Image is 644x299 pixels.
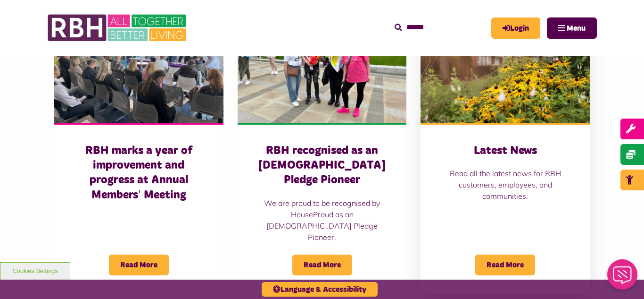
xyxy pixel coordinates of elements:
input: Search [395,17,482,38]
button: Language & Accessibility [262,282,378,297]
img: RBH [47,9,189,46]
a: RBH marks a year of improvement and progress at Annual Members’ Meeting Read More [54,17,223,294]
img: SAZ MEDIA RBH HOUSING4 [421,17,590,123]
p: Read all the latest news for RBH customers, employees, and communities. [439,168,571,202]
a: MyRBH [491,17,540,39]
span: Read More [292,255,352,275]
img: Board Meeting [54,17,223,123]
button: Navigation [547,17,597,39]
img: RBH customers and colleagues at the Rochdale Pride event outside the town hall [238,17,407,123]
span: Menu [567,25,586,32]
a: Latest News Read all the latest news for RBH customers, employees, and communities. Read More [421,17,590,294]
a: RBH recognised as an [DEMOGRAPHIC_DATA] Pledge Pioneer We are proud to be recognised by HouseProu... [238,17,407,294]
iframe: Netcall Web Assistant for live chat [602,256,644,299]
h3: Latest News [439,144,571,158]
h3: RBH marks a year of improvement and progress at Annual Members’ Meeting [73,144,205,203]
span: Read More [475,255,535,275]
span: Read More [109,255,169,275]
h3: RBH recognised as an [DEMOGRAPHIC_DATA] Pledge Pioneer [256,144,388,188]
p: We are proud to be recognised by HouseProud as an [DEMOGRAPHIC_DATA] Pledge Pioneer. [256,197,388,243]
